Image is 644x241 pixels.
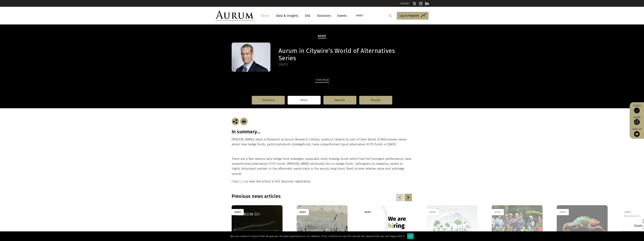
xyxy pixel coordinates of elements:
div: Share [632,116,642,125]
input: Submit [386,12,394,19]
div: News [362,209,374,215]
div: [DATE] [279,62,411,67]
div: News [427,209,439,215]
span: multi-strategy [283,143,303,146]
a: Log in/Register [397,12,429,20]
a: Data & Insights [274,12,300,19]
h3: In summary… [232,129,413,135]
a: Awards [323,96,356,104]
img: Download Article [240,118,248,125]
div: Ok [407,233,414,239]
h2: News [318,34,326,39]
h1: Aurum in Citywire’s World of Alternatives Series [279,47,411,62]
img: Aurum [216,11,253,21]
img: Share this post [634,119,640,125]
p: There are a few reasons why hedge fund strategies, especially multi strategy funds which had the ... [232,156,412,176]
img: Share this post [232,118,239,125]
div: News [492,209,504,215]
img: Sign up to our newsletter [634,131,640,137]
img: Access Funds [634,108,640,113]
div: 1 min read [315,78,329,83]
div: News [232,209,244,215]
a: Events [335,12,347,19]
div: News [622,209,634,215]
a: Solutions [252,96,285,104]
a: News [288,96,321,104]
img: Tim Wilkinson [232,43,270,72]
p: [PERSON_NAME], Head of Research at Aurum Research Limited, spoke to Citywire as part of their Wor... [232,137,413,147]
img: Instagram icon [419,2,423,5]
div: News [297,209,309,215]
p: Click to read the article in full. Requires registration. [232,179,412,184]
a: CONTACT [400,2,410,5]
a: Sign up [632,128,642,137]
a: HERE [238,180,245,183]
span: Log in/Register [400,13,419,18]
img: Twitter icon [413,2,416,5]
a: People [359,96,392,104]
a: ESG [303,12,312,19]
a: Funds [632,104,642,113]
a: Solutions [315,12,333,19]
img: Linkedin icon [425,2,429,5]
div: News [557,209,569,215]
h3: Previous news articles [232,194,364,199]
a: About [259,12,271,19]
